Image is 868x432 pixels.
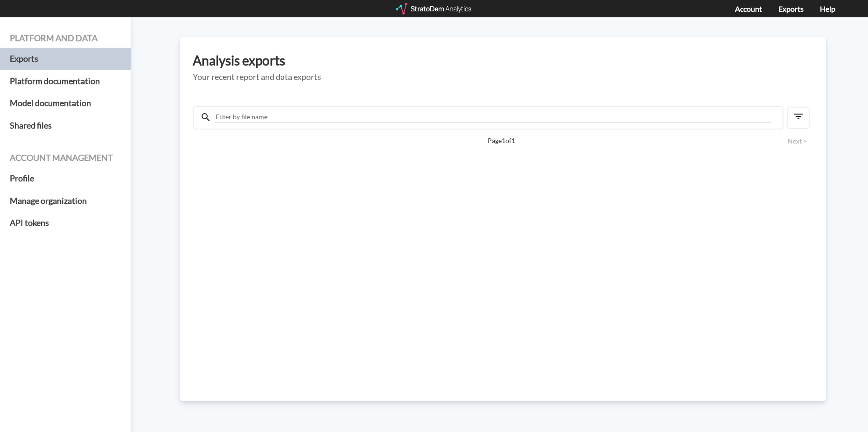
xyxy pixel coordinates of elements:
[10,115,121,137] a: Shared files
[215,112,771,122] input: Filter by file name
[10,48,121,70] a: Exports
[735,4,762,13] a: Account
[193,72,813,82] h5: Your recent report and data exports
[10,190,121,212] a: Manage organization
[10,153,121,163] h4: Account management
[225,136,777,145] span: Page 1 of 1
[193,53,813,68] h3: Analysis exports
[785,136,810,146] button: Next >
[778,4,804,13] a: Exports
[10,212,121,234] a: API tokens
[10,167,121,190] a: Profile
[10,92,121,115] a: Model documentation
[820,4,835,13] a: Help
[10,70,121,93] a: Platform documentation
[10,34,121,43] h4: Platform and data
